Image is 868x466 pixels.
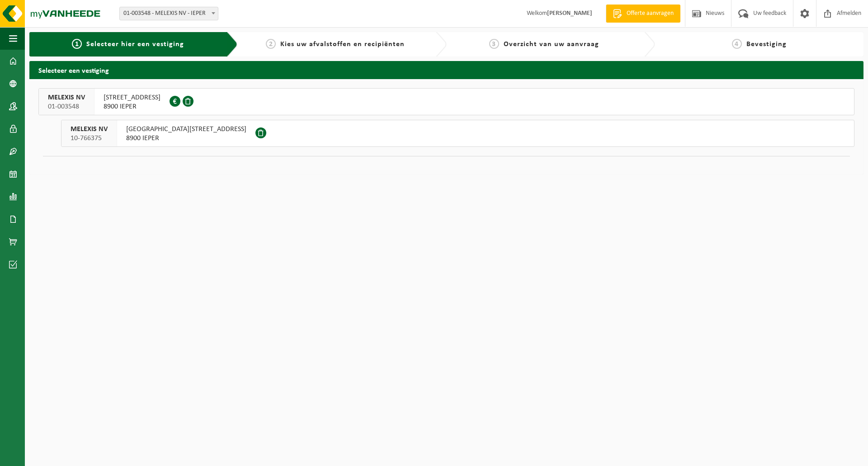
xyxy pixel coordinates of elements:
[29,61,863,79] h2: Selecteer een vestiging
[624,9,676,18] span: Offerte aanvragen
[266,39,276,49] span: 2
[61,120,854,147] button: MELEXIS NV 10-766375 [GEOGRAPHIC_DATA][STREET_ADDRESS]8900 IEPER
[48,102,85,111] span: 01-003548
[86,41,184,48] span: Selecteer hier een vestiging
[71,125,108,134] span: MELEXIS NV
[126,134,246,143] span: 8900 IEPER
[71,134,108,143] span: 10-766375
[280,41,405,48] span: Kies uw afvalstoffen en recipiënten
[489,39,499,49] span: 3
[126,125,246,134] span: [GEOGRAPHIC_DATA][STREET_ADDRESS]
[72,39,82,49] span: 1
[746,41,787,48] span: Bevestiging
[38,88,854,115] button: MELEXIS NV 01-003548 [STREET_ADDRESS]8900 IEPER
[104,93,160,102] span: [STREET_ADDRESS]
[48,93,85,102] span: MELEXIS NV
[104,102,160,111] span: 8900 IEPER
[732,39,742,49] span: 4
[119,7,218,20] span: 01-003548 - MELEXIS NV - IEPER
[547,10,592,17] strong: [PERSON_NAME]
[504,41,599,48] span: Overzicht van uw aanvraag
[120,7,218,20] span: 01-003548 - MELEXIS NV - IEPER
[606,5,680,23] a: Offerte aanvragen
